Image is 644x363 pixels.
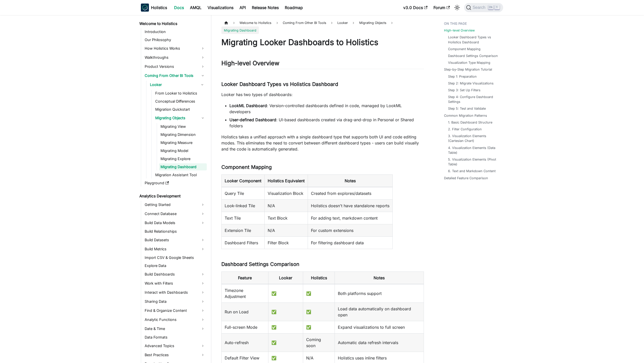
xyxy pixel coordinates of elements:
button: Switch between dark and light mode (currently light mode) [453,4,461,12]
p: Holistics takes a unified approach with a single dashboard type that supports both UI and code ed... [221,134,424,152]
strong: User-defined Dashboard [229,117,276,122]
td: Run on Load [222,302,268,321]
a: Advanced Topics [143,342,207,350]
a: Detailed Feature Comparison [444,176,488,180]
a: Step-by-Step Migration Tutorial [444,67,492,72]
a: Analytics Development [138,193,207,200]
td: ✅ [303,302,335,321]
td: Timezone Adjustment [222,284,268,303]
td: For adding text, markdown content [308,212,393,224]
a: Import CSV & Google Sheets [143,254,207,261]
td: Coming soon [303,333,335,352]
a: Welcome to Holistics [138,20,207,27]
td: Text Tile [222,212,265,224]
a: Migration Quickstart [154,106,207,113]
a: Roadmap [282,4,306,12]
a: From Looker to Holistics [154,90,207,97]
a: Walkthroughs [143,53,207,62]
a: 1. Basic Dashboard Structure [448,120,492,125]
button: Search (Ctrl+K) [464,3,503,12]
a: Build Datasets [143,236,207,244]
td: N/A [265,199,308,212]
a: Conceptual Differences [154,98,207,105]
a: Common Migration Patterns [444,113,487,118]
td: For custom extensions [308,224,393,236]
a: Build Relationships [143,228,207,235]
a: Product Versions [143,63,207,71]
td: ✅ [268,284,303,303]
a: Introduction [143,28,207,35]
td: ✅ [303,321,335,333]
h1: Migrating Looker Dashboards to Holistics [221,37,424,47]
td: Full-screen Mode [222,321,268,333]
a: Our Philosophy [143,36,207,43]
a: Visualizations [205,4,236,12]
td: N/A [265,224,308,236]
a: Step 2: Migrate Visualizations [448,81,494,86]
td: Dashboard Filters [222,236,265,249]
a: Build Metrics [143,245,207,253]
a: Migrating Dashboard [159,163,207,170]
li: : UI-based dashboards created via drag-and-drop in Personal or Shared folders [229,117,424,129]
a: Analytic Functions [143,316,207,324]
a: Step 5: Test and Validate [448,106,486,111]
a: AMQL [187,4,205,12]
th: Holistics [303,271,335,284]
a: Step 3: Set Up Filters [448,88,480,93]
span: Looker [337,21,348,25]
a: Work with Filters [143,279,207,287]
a: 4. Visualization Elements (Data Table) [448,145,498,155]
a: Data Formats [143,334,207,341]
span: Migrating Dashboard [221,26,259,34]
nav: Breadcrumbs [221,19,424,34]
a: Looker [335,19,350,26]
a: Home page [221,19,231,26]
a: How Holistics Works [143,44,207,52]
td: Extension Tile [222,224,265,236]
td: ✅ [268,321,303,333]
a: Docs [171,4,187,12]
h3: Component Mapping [221,164,424,170]
a: Step 4: Configure Dashboard Settings [448,95,498,104]
td: Filter Block [265,236,308,249]
a: Component Mapping [448,47,480,51]
a: Interact with Dashboards [143,288,207,296]
a: High-level Overview [444,28,475,33]
a: Release Notes [249,4,282,12]
td: Automatic data refresh intervals [335,333,424,352]
td: Query Tile [222,187,265,200]
a: Looker [148,81,198,89]
a: Best Practices [143,351,207,359]
td: Expand visualizations to full screen [335,321,424,333]
th: Feature [222,271,268,284]
td: ✅ [268,333,303,352]
a: Looker Dashboard Types vs Holistics Dashboard [448,35,498,44]
a: HolisticsHolistics [141,4,167,12]
a: 3. Visualization Elements (Cartesian Chart) [448,134,498,143]
a: API [236,4,249,12]
td: Auto-refresh [222,333,268,352]
th: Notes [335,271,424,284]
a: Connect Database [143,210,207,218]
a: Migrating Dimension [159,131,207,138]
a: Getting Started [143,201,207,209]
a: 2. Filter Configuration [448,127,482,132]
a: 6. Text and Markdown Content [448,169,496,173]
li: : Version-controlled dashboards defined in code, managed by LookML developers [229,103,424,115]
strong: LookML Dashboard [229,103,267,108]
kbd: K [495,5,500,10]
span: Coming From Other BI Tools [280,19,329,26]
a: Migrating Measure [159,139,207,146]
h3: Looker Dashboard Types vs Holistics Dashboard [221,81,424,87]
a: Migrating View [159,123,207,130]
button: Collapse sidebar category 'Looker' [198,81,207,89]
span: Migrating Objects [356,19,389,26]
td: For filtering dashboard data [308,236,393,249]
a: Date & Time [143,325,207,333]
td: Visualization Block [265,187,308,200]
a: Find & Organize Content [143,307,207,315]
td: ✅ [268,302,303,321]
h3: Dashboard Settings Comparison [221,261,424,267]
a: Migrating Objects [154,114,207,122]
a: Coming From Other BI Tools [143,72,207,80]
